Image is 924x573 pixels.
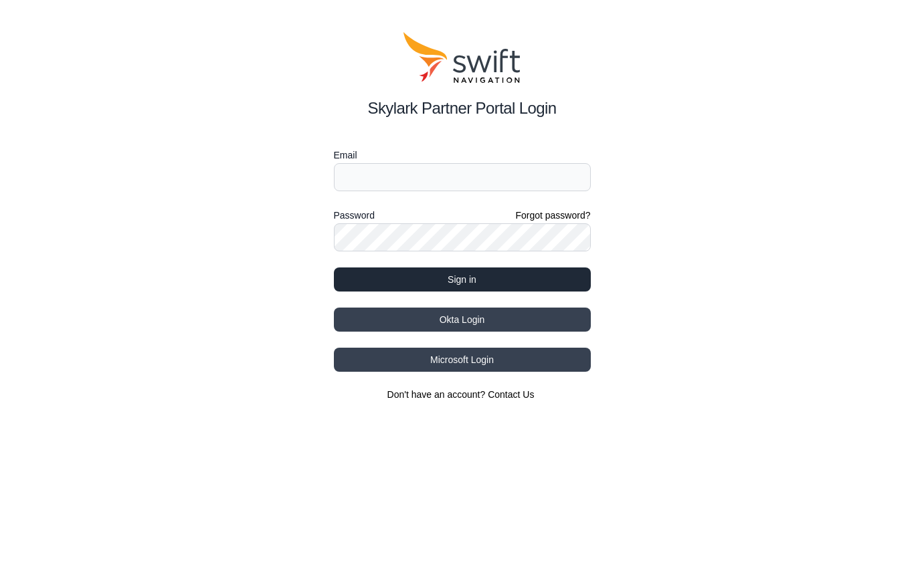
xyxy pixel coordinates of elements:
button: Okta Login [334,308,591,332]
button: Microsoft Login [334,348,591,372]
button: Sign in [334,267,591,292]
section: Don't have an account? [334,388,591,401]
h2: Skylark Partner Portal Login [334,96,591,120]
a: Contact Us [488,389,534,400]
a: Forgot password? [515,209,590,222]
label: Password [334,207,375,223]
label: Email [334,147,591,163]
